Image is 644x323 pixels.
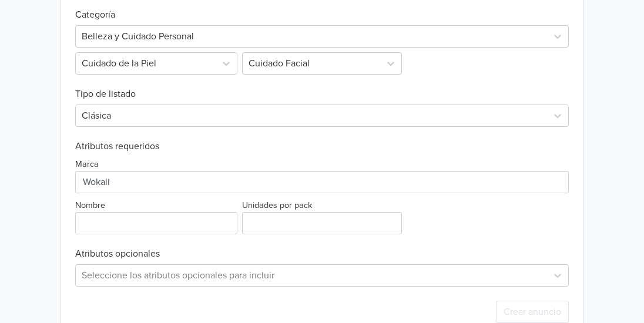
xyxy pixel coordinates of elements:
[242,199,312,212] label: Unidades por pack
[75,75,569,100] h6: Tipo de listado
[75,199,105,212] label: Nombre
[75,141,569,152] h6: Atributos requeridos
[496,301,569,323] button: Crear anuncio
[75,248,569,260] h6: Atributos opcionales
[75,158,99,171] label: Marca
